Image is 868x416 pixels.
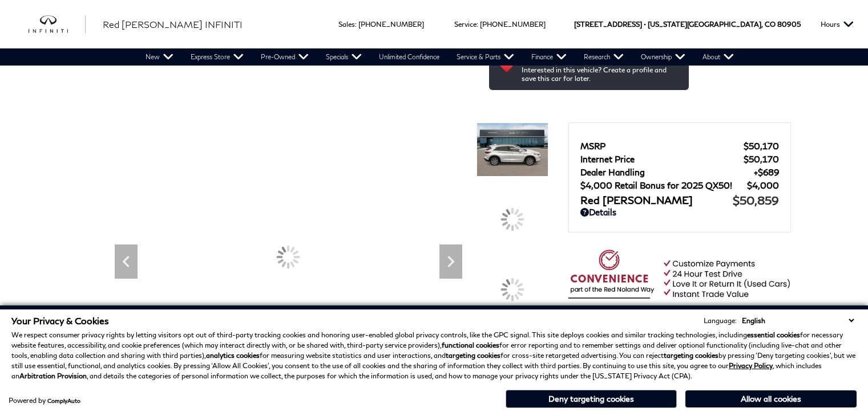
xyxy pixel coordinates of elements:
div: Language: [704,317,737,324]
a: Express Store [182,48,252,66]
div: Previous [115,244,138,279]
a: New [137,48,182,66]
span: Internet Price [580,154,744,164]
strong: targeting cookies [446,351,500,360]
a: ComplyAuto [47,397,80,404]
a: Internet Price $50,170 [580,154,779,164]
span: Sales [338,20,355,28]
a: Research [575,48,632,66]
a: $4,000 Retail Bonus for 2025 QX50! $4,000 [580,180,779,190]
span: Red [PERSON_NAME] [580,194,733,206]
span: Dealer Handling [580,167,754,177]
a: Pre-Owned [252,48,317,66]
select: Language Select [739,315,857,326]
span: $689 [754,167,779,177]
strong: Arbitration Provision [19,372,87,380]
a: infiniti [29,15,86,34]
strong: functional cookies [442,341,499,349]
a: Details [580,207,779,217]
a: Red [PERSON_NAME] INFINITI [103,18,243,31]
span: $4,000 Retail Bonus for 2025 QX50! [580,180,747,190]
strong: essential cookies [747,331,800,339]
div: Powered by [9,397,80,404]
nav: Main Navigation [137,48,742,66]
span: $50,170 [744,141,779,151]
a: About [694,48,742,66]
span: : [355,20,357,28]
a: Service & Parts [448,48,523,66]
span: MSRP [580,141,744,151]
strong: targeting cookies [664,351,718,360]
img: New 2025 RADIANT WHITE INFINITI LUXE AWD image 4 [477,123,548,177]
p: We respect consumer privacy rights by letting visitors opt out of third-party tracking cookies an... [11,330,857,381]
a: Unlimited Confidence [370,48,448,66]
span: $50,859 [733,193,779,207]
strong: analytics cookies [206,351,260,360]
button: Allow all cookies [685,390,857,407]
a: Ownership [632,48,694,66]
a: Red [PERSON_NAME] $50,859 [580,193,779,207]
a: [PHONE_NUMBER] [358,20,424,28]
a: [PHONE_NUMBER] [480,20,546,28]
div: Next [439,244,462,279]
a: Privacy Policy [729,361,773,370]
img: INFINITI [29,15,86,34]
button: Deny targeting cookies [506,390,677,408]
a: Dealer Handling $689 [580,167,779,177]
a: Specials [317,48,370,66]
span: Your Privacy & Cookies [11,315,109,326]
a: [STREET_ADDRESS] • [US_STATE][GEOGRAPHIC_DATA], CO 80905 [574,20,801,28]
span: Red [PERSON_NAME] INFINITI [103,19,243,30]
a: MSRP $50,170 [580,141,779,151]
span: : [477,20,478,28]
span: $50,170 [744,154,779,164]
span: Service [454,20,477,28]
span: $4,000 [747,180,779,190]
a: Finance [523,48,575,66]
